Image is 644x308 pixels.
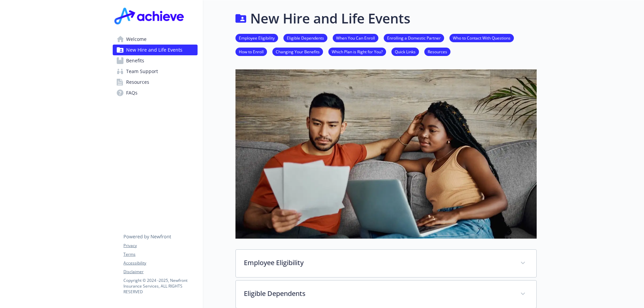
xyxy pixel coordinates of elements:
[123,243,197,249] a: Privacy
[113,66,198,77] a: Team Support
[126,34,147,45] span: Welcome
[328,48,386,55] a: Which Plan is Right for You?
[126,77,149,87] span: Resources
[391,48,419,55] a: Quick Links
[384,35,444,41] a: Enrolling a Domestic Partner
[126,66,158,77] span: Team Support
[123,269,197,275] a: Disclaimer
[236,281,536,308] div: Eligible Dependents
[113,55,198,66] a: Benefits
[333,35,378,41] a: When You Can Enroll
[250,8,410,28] h1: New Hire and Life Events
[123,278,197,295] p: Copyright © 2024 - 2025 , Newfront Insurance Services, ALL RIGHTS RESERVED
[126,87,138,98] span: FAQs
[126,45,182,55] span: New Hire and Life Events
[235,69,537,239] img: new hire page banner
[236,250,536,277] div: Employee Eligibility
[113,87,198,98] a: FAQs
[283,35,327,41] a: Eligible Dependents
[123,260,197,266] a: Accessibility
[424,48,450,55] a: Resources
[272,48,323,55] a: Changing Your Benefits
[113,77,198,87] a: Resources
[113,45,198,55] a: New Hire and Life Events
[113,34,198,45] a: Welcome
[449,35,514,41] a: Who to Contact With Questions
[244,258,512,268] p: Employee Eligibility
[244,289,512,299] p: Eligible Dependents
[235,48,267,55] a: How to Enroll
[235,35,278,41] a: Employee Eligibility
[123,251,197,257] a: Terms
[126,55,144,66] span: Benefits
